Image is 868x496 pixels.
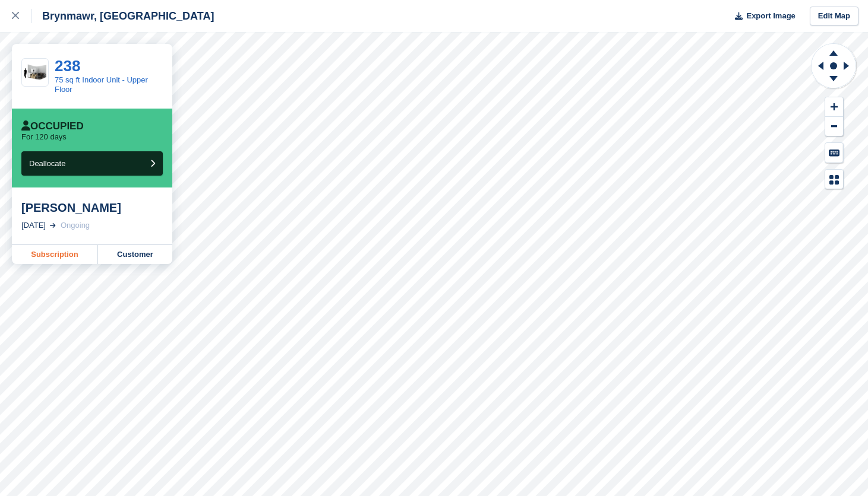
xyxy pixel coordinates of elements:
p: For 120 days [21,132,67,142]
a: 75 sq ft Indoor Unit - Upper Floor [55,75,148,94]
div: Occupied [21,120,84,132]
div: Brynmawr, [GEOGRAPHIC_DATA] [31,9,214,23]
span: Export Image [746,10,795,22]
button: Zoom Out [825,117,843,136]
a: Edit Map [810,7,858,26]
span: Deallocate [29,159,65,168]
button: Keyboard Shortcuts [825,143,843,163]
div: [PERSON_NAME] [21,201,163,215]
a: 238 [55,57,80,75]
button: Map Legend [825,170,843,189]
img: arrow-right-light-icn-cde0832a797a2874e46488d9cf13f60e5c3a73dbe684e267c42b8395dfbc2abf.svg [50,223,56,228]
img: 75-sqft-unit.jpg [22,62,48,82]
a: Subscription [12,245,98,264]
div: [DATE] [21,220,46,231]
a: Customer [98,245,172,264]
button: Export Image [728,7,796,26]
button: Zoom In [825,97,843,117]
div: Ongoing [61,220,90,231]
button: Deallocate [21,151,163,176]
